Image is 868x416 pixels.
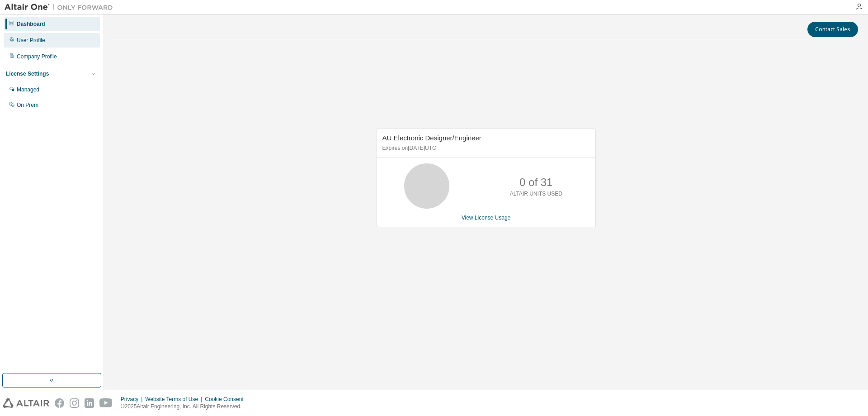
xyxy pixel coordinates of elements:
div: License Settings [6,70,49,77]
div: User Profile [17,37,45,44]
span: AU Electronic Designer/Engineer [382,134,481,142]
img: Altair One [5,3,118,12]
div: Dashboard [17,20,45,28]
img: altair_logo.svg [3,398,49,408]
p: ALTAIR UNITS USED [510,190,562,198]
p: Expires on [DATE] UTC [382,144,588,152]
img: youtube.svg [99,398,113,408]
button: Contact Sales [807,22,858,37]
div: Website Terms of Use [145,396,205,403]
div: Managed [17,86,39,93]
img: facebook.svg [55,398,64,408]
a: View License Usage [462,215,511,221]
div: On Prem [17,101,38,109]
img: linkedin.svg [85,398,94,408]
p: © 2025 Altair Engineering, Inc. All Rights Reserved. [121,403,249,411]
div: Company Profile [17,53,57,60]
img: instagram.svg [70,398,79,408]
p: 0 of 31 [519,175,552,190]
div: Cookie Consent [205,396,249,403]
div: Privacy [121,396,145,403]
